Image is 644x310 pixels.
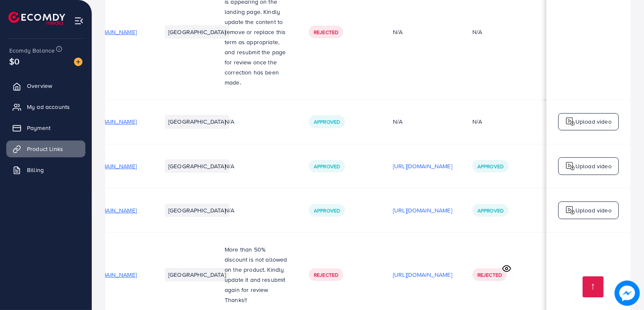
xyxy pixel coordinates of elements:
[165,204,229,217] li: [GEOGRAPHIC_DATA]
[393,28,452,36] div: N/A
[165,159,229,173] li: [GEOGRAPHIC_DATA]
[27,145,63,153] span: Product Links
[165,25,229,39] li: [GEOGRAPHIC_DATA]
[565,205,575,215] img: logo
[74,16,84,26] img: menu
[27,82,52,90] span: Overview
[6,77,85,94] a: Overview
[565,161,575,171] img: logo
[477,271,502,278] span: Rejected
[393,161,452,171] p: [URL][DOMAIN_NAME]
[314,118,340,125] span: Approved
[314,29,338,36] span: Rejected
[9,46,55,55] span: Ecomdy Balance
[8,12,65,25] img: logo
[6,98,85,115] a: My ad accounts
[225,162,234,170] span: N/A
[225,244,289,295] p: More than 50% discount is not allowed on the product. Kindly update it and resubmit again for review
[314,271,338,278] span: Rejected
[27,103,70,111] span: My ad accounts
[477,207,504,214] span: Approved
[477,163,504,170] span: Approved
[575,161,612,171] p: Upload video
[314,163,340,170] span: Approved
[472,28,482,36] div: N/A
[77,270,137,279] span: [URL][DOMAIN_NAME]
[77,117,137,126] span: [URL][DOMAIN_NAME]
[74,58,82,66] img: image
[6,119,85,136] a: Payment
[165,268,229,281] li: [GEOGRAPHIC_DATA]
[165,115,229,128] li: [GEOGRAPHIC_DATA]
[393,270,452,280] p: [URL][DOMAIN_NAME]
[77,206,137,215] span: [URL][DOMAIN_NAME]
[27,124,50,132] span: Payment
[575,205,612,215] p: Upload video
[225,117,234,126] span: N/A
[6,140,85,157] a: Product Links
[225,295,289,305] p: Thanks!!
[225,206,234,215] span: N/A
[27,166,44,174] span: Billing
[575,117,612,127] p: Upload video
[6,162,85,178] a: Billing
[314,207,340,214] span: Approved
[393,117,452,126] div: N/A
[77,162,137,170] span: [URL][DOMAIN_NAME]
[565,117,575,127] img: logo
[472,117,482,126] div: N/A
[9,55,19,67] span: $0
[615,281,640,306] img: image
[393,205,452,215] p: [URL][DOMAIN_NAME]
[77,28,137,36] span: [URL][DOMAIN_NAME]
